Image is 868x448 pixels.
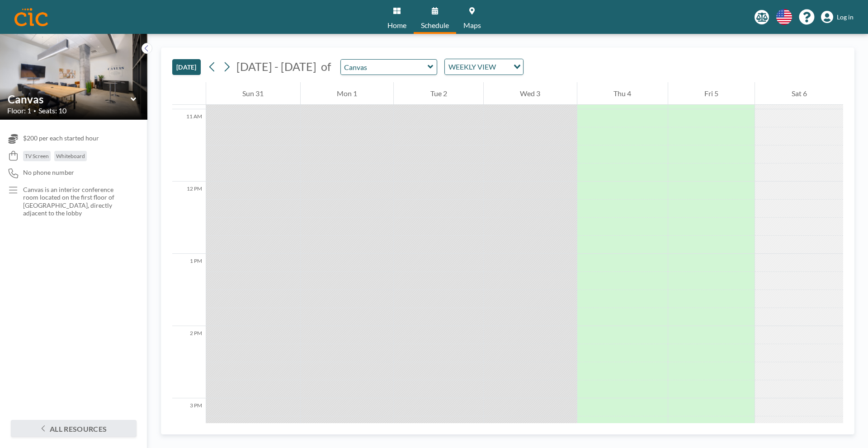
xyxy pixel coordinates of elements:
[7,106,31,115] span: Floor: 1
[321,60,331,74] span: of
[499,61,508,73] input: Search for option
[56,153,85,159] span: Whiteboard
[837,13,854,21] span: Log in
[821,11,854,23] a: Log in
[301,82,394,105] div: Mon 1
[421,22,449,29] span: Schedule
[577,82,668,105] div: Thu 4
[394,82,483,105] div: Tue 2
[172,109,206,182] div: 11 AM
[447,61,498,73] span: WEEKLY VIEW
[25,153,49,159] span: TV Screen
[172,326,206,398] div: 2 PM
[38,106,66,115] span: Seats: 10
[14,8,48,26] img: organization-logo
[387,22,406,29] span: Home
[23,134,99,142] span: $200 per each started hour
[755,82,843,105] div: Sat 6
[341,60,428,75] input: Canvas
[668,82,755,105] div: Fri 5
[206,82,300,105] div: Sun 31
[172,182,206,254] div: 12 PM
[484,82,577,105] div: Wed 3
[33,108,36,114] span: •
[445,59,523,75] div: Search for option
[11,420,137,437] button: All resources
[463,22,481,29] span: Maps
[23,186,129,217] p: Canvas is an interior conference room located on the first floor of [GEOGRAPHIC_DATA], directly a...
[172,59,201,75] button: [DATE]
[8,93,131,106] input: Canvas
[172,254,206,326] div: 1 PM
[236,60,316,73] span: [DATE] - [DATE]
[23,168,74,177] span: No phone number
